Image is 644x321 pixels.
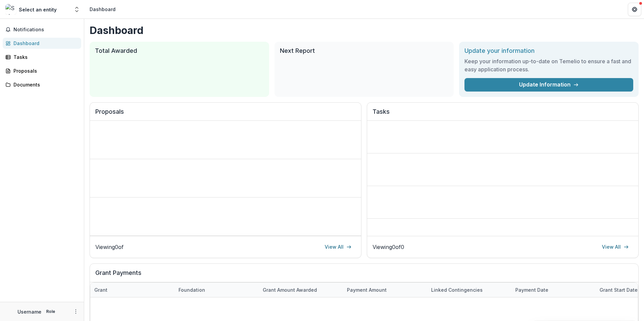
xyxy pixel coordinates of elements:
[95,108,356,121] h2: Proposals
[87,4,118,14] nav: breadcrumb
[90,6,116,13] div: Dashboard
[13,67,76,74] div: Proposals
[95,47,264,55] h2: Total Awarded
[19,6,57,13] div: Select an entity
[464,47,633,55] h2: Update your information
[464,78,633,92] a: Update Information
[90,24,639,36] h1: Dashboard
[13,53,76,61] div: Tasks
[628,3,641,16] button: Get Help
[44,309,57,315] p: Role
[3,65,81,76] a: Proposals
[95,243,124,251] p: Viewing 0 of
[3,79,81,90] a: Documents
[18,308,41,315] p: Username
[72,308,80,316] button: More
[13,81,76,88] div: Documents
[3,51,81,63] a: Tasks
[321,242,356,252] a: View All
[3,24,81,35] button: Notifications
[95,269,633,282] h2: Grant Payments
[5,4,16,15] img: Select an entity
[280,47,449,55] h2: Next Report
[598,242,633,252] a: View All
[13,40,76,47] div: Dashboard
[464,57,633,73] h3: Keep your information up-to-date on Temelio to ensure a fast and easy application process.
[13,27,78,33] span: Notifications
[72,3,82,16] button: Open entity switcher
[373,243,404,251] p: Viewing 0 of 0
[373,108,633,121] h2: Tasks
[3,38,81,49] a: Dashboard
